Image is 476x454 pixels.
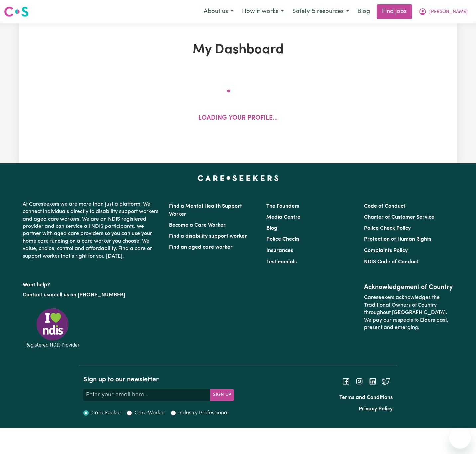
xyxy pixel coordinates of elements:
a: Charter of Customer Service [364,215,434,220]
a: Contact us [23,292,49,298]
a: Find jobs [377,4,412,19]
label: Industry Professional [178,409,229,417]
a: The Founders [266,204,299,209]
a: Privacy Policy [359,406,393,412]
label: Care Worker [135,409,165,417]
a: Become a Care Worker [169,223,226,228]
label: Care Seeker [91,409,121,417]
a: Insurances [266,248,293,253]
span: [PERSON_NAME] [429,8,468,16]
button: My Account [415,5,472,19]
a: Find an aged care worker [169,245,233,250]
p: At Careseekers we are more than just a platform. We connect individuals directly to disability su... [23,198,161,263]
a: Follow Careseekers on Facebook [342,379,350,384]
iframe: Button to launch messaging window [449,427,471,449]
a: call us on [PHONE_NUMBER] [54,292,125,298]
p: or [23,289,161,301]
a: Find a Mental Health Support Worker [169,204,242,217]
p: Loading your profile... [198,114,278,123]
a: Police Checks [266,237,299,242]
a: Media Centre [266,215,300,220]
a: Blog [353,4,374,19]
img: Registered NDIS provider [23,307,82,349]
a: Careseekers home page [198,175,279,181]
a: Police Check Policy [364,226,411,231]
a: Protection of Human Rights [364,237,431,242]
a: Follow Careseekers on LinkedIn [369,379,377,384]
button: Subscribe [210,389,234,401]
a: Find a disability support worker [169,234,247,239]
a: Code of Conduct [364,204,405,209]
button: How it works [238,5,288,19]
a: Complaints Policy [364,248,408,253]
h2: Sign up to our newsletter [83,376,234,384]
p: Want help? [23,279,161,289]
input: Enter your email here... [83,389,210,401]
img: Careseekers logo [4,6,29,18]
button: About us [199,5,238,19]
h1: My Dashboard [96,42,380,58]
a: Follow Careseekers on Instagram [355,379,363,384]
h2: Acknowledgement of Country [364,283,453,291]
a: NDIS Code of Conduct [364,259,418,265]
a: Follow Careseekers on Twitter [382,379,390,384]
a: Blog [266,226,277,231]
a: Careseekers logo [4,4,29,19]
button: Safety & resources [288,5,353,19]
p: Careseekers acknowledges the Traditional Owners of Country throughout [GEOGRAPHIC_DATA]. We pay o... [364,291,453,334]
a: Terms and Conditions [339,395,393,400]
a: Testimonials [266,259,297,265]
